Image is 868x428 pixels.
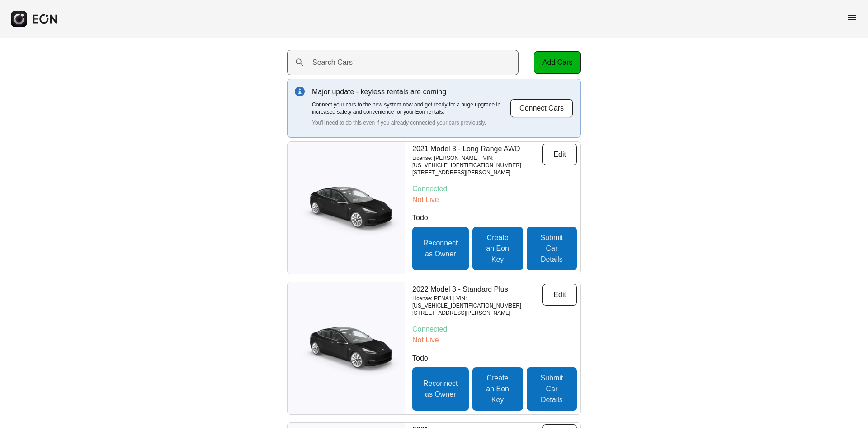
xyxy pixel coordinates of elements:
[534,51,581,74] button: Add Cars
[412,144,542,154] p: 2021 Model 3 - Long Range AWD
[412,212,577,223] p: Todo:
[412,295,542,309] p: License: PENA1 | VIN: [US_VEHICLE_IDENTIFICATION_NUMBER]
[542,284,577,306] button: Edit
[542,144,577,165] button: Edit
[295,87,305,96] img: info
[412,194,577,205] p: Not Live
[527,227,577,270] button: Submit Car Details
[312,101,510,115] p: Connect your cars to the new system now and get ready for a huge upgrade in increased safety and ...
[412,227,469,270] button: Reconnect as Owner
[412,367,469,411] button: Reconnect as Owner
[288,319,405,378] img: car
[412,183,577,194] p: Connected
[412,353,577,364] p: Todo:
[527,367,577,411] button: Submit Car Details
[312,119,510,126] p: You'll need to do this even if you already connected your cars previously.
[412,309,542,317] p: [STREET_ADDRESS][PERSON_NAME]
[412,284,542,295] p: 2022 Model 3 - Standard Plus
[288,178,405,237] img: car
[412,169,542,176] p: [STREET_ADDRESS][PERSON_NAME]
[412,154,542,169] p: License: [PERSON_NAME] | VIN: [US_VEHICLE_IDENTIFICATION_NUMBER]
[846,12,857,23] span: menu
[312,87,510,97] p: Major update - keyless rentals are coming
[312,57,353,68] label: Search Cars
[472,367,523,411] button: Create an Eon Key
[510,99,573,118] button: Connect Cars
[412,335,577,346] p: Not Live
[412,324,577,335] p: Connected
[472,227,523,270] button: Create an Eon Key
